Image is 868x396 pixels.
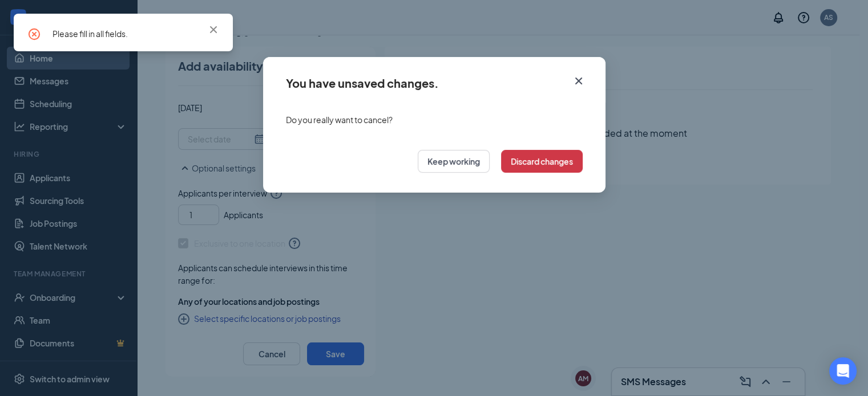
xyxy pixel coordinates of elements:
button: Keep working [418,150,490,173]
div: Open Intercom Messenger [829,357,857,385]
svg: CircleCross [27,27,41,41]
span: Please fill in all fields. [53,28,128,39]
button: Discard changes [501,150,583,173]
svg: Cross [572,74,586,88]
div: You have unsaved changes. [286,77,439,89]
button: Close [563,57,605,93]
span: Do you really want to cancel? [286,114,393,125]
svg: Cross [207,23,220,36]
